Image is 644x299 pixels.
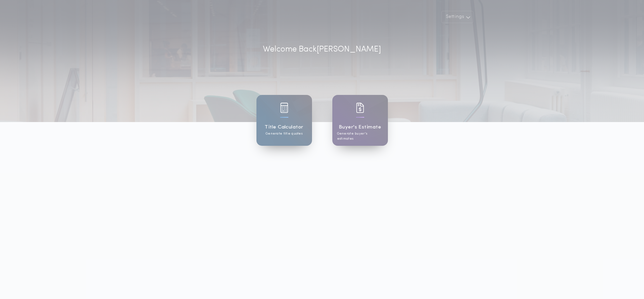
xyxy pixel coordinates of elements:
a: card iconTitle CalculatorGenerate title quotes [256,95,312,146]
img: card icon [280,103,288,113]
p: Welcome Back [PERSON_NAME] [263,43,381,56]
button: Settings [441,11,473,23]
h1: Title Calculator [265,123,303,131]
img: card icon [356,103,364,113]
a: card iconBuyer's EstimateGenerate buyer's estimates [332,95,388,146]
p: Generate title quotes [266,131,303,136]
p: Generate buyer's estimates [337,131,383,141]
h1: Buyer's Estimate [339,123,381,131]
